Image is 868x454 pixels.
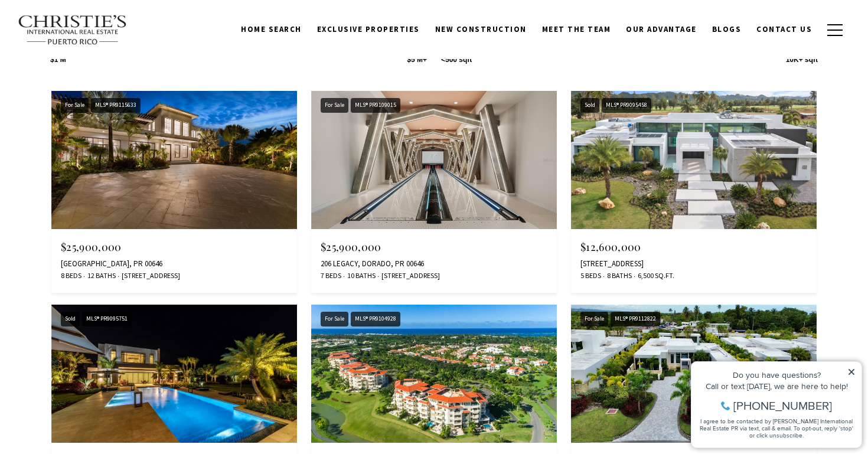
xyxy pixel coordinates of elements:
[311,91,557,293] a: For Sale For Sale MLS® PR9109015 $25,900,000 206 LEGACY, DORADO, PR 00646 7 Beds 10 Baths [STREET...
[571,91,817,293] a: Sold Sold MLS® PR9095458 $12,600,000 [STREET_ADDRESS] 5 Beds 8 Baths 6,500 Sq.Ft.
[61,271,81,281] span: 8 Beds
[311,305,557,443] img: For Sale
[820,13,850,47] button: button
[618,18,704,41] a: Our Advantage
[580,259,807,269] div: [STREET_ADDRESS]
[351,98,400,113] div: MLS® PR9109015
[635,271,674,281] span: 6,500 Sq.Ft.
[378,271,440,281] span: [STREET_ADDRESS]
[441,56,472,63] span: <500 sqft
[15,73,168,95] span: I agree to be contacted by [PERSON_NAME] International Real Estate PR via text, call & email. To ...
[704,18,749,41] a: Blogs
[48,55,147,67] span: [PHONE_NUMBER]
[12,38,171,46] div: Call or text [DATE], we are here to help!
[580,312,608,326] div: For Sale
[407,56,427,63] span: $5 M+
[91,98,141,113] div: MLS® PR9115633
[321,312,348,326] div: For Sale
[571,305,817,443] img: For Sale
[61,312,80,326] div: Sold
[18,15,128,45] img: Christie's International Real Estate text transparent background
[12,27,171,35] div: Do you have questions?
[321,240,381,254] span: $25,900,000
[749,18,820,41] a: Contact Us
[611,312,660,326] div: MLS® PR9112822
[786,56,818,63] span: 10K+ sqft
[61,98,89,113] div: For Sale
[602,98,651,113] div: MLS® PR9095458
[233,18,309,41] a: Home Search
[604,271,632,281] span: 8 Baths
[321,98,348,113] div: For Sale
[321,271,341,281] span: 7 Beds
[756,24,812,34] span: Contact Us
[82,312,132,326] div: MLS® PR9095751
[428,18,534,41] a: New Construction
[61,240,122,254] span: $25,900,000
[51,305,297,443] img: Sold
[534,18,619,41] a: Meet the Team
[61,259,288,269] div: [GEOGRAPHIC_DATA], PR 00646
[712,24,742,34] span: Blogs
[626,24,697,34] span: Our Advantage
[317,24,420,34] span: Exclusive Properties
[311,91,557,229] img: For Sale
[351,312,400,326] div: MLS® PR9104928
[51,91,297,293] a: For Sale For Sale MLS® PR9115633 $25,900,000 [GEOGRAPHIC_DATA], PR 00646 8 Beds 12 Baths [STREET_...
[84,271,116,281] span: 12 Baths
[580,271,601,281] span: 5 Beds
[344,271,376,281] span: 10 Baths
[309,18,428,41] a: Exclusive Properties
[51,91,297,229] img: For Sale
[571,91,817,229] img: Sold
[580,240,641,254] span: $12,600,000
[580,98,599,113] div: Sold
[321,259,547,269] div: 206 LEGACY, DORADO, PR 00646
[50,56,66,63] span: $1 M
[435,24,527,34] span: New Construction
[119,271,180,281] span: [STREET_ADDRESS]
